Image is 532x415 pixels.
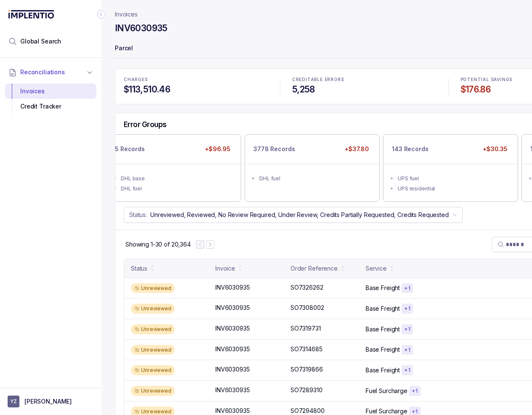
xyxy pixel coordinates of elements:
[290,283,323,292] p: SO7326262
[481,143,509,155] p: +$30.35
[253,145,295,153] p: 3778 Records
[343,143,371,155] p: +$37.80
[259,174,370,183] div: DHL fuel
[404,367,410,374] p: + 1
[124,84,268,95] h4: $113,510.46
[215,264,235,273] div: Invoice
[290,324,321,333] p: SO7319731
[124,207,463,223] button: Status:Unreviewed, Reviewed, No Review Required, Under Review, Credits Partially Requested, Credi...
[12,84,90,99] div: Invoices
[131,304,175,314] div: Unreviewed
[24,397,72,406] p: [PERSON_NAME]
[20,37,61,46] span: Global Search
[366,366,400,374] p: Base Freight
[366,304,400,313] p: Base Freight
[290,264,338,273] div: Order Reference
[215,386,250,394] p: INV6030935
[404,347,410,353] p: + 1
[290,345,323,353] p: SO7314685
[292,77,437,82] p: CREDITABLE ERRORS
[5,63,96,81] button: Reconciliations
[404,326,410,333] p: + 1
[404,285,410,292] p: + 1
[115,22,168,34] h4: INV6030935
[124,120,167,129] h5: Error Groups
[206,240,214,249] button: Next Page
[366,387,407,395] p: Fuel Surcharge
[129,211,147,219] p: Status:
[404,305,410,312] p: + 1
[215,407,250,415] p: INV6030935
[131,324,175,334] div: Unreviewed
[150,211,449,219] p: Unreviewed, Reviewed, No Review Required, Under Review, Credits Partially Requested, Credits Requ...
[125,240,191,249] div: Remaining page entries
[215,283,250,292] p: INV6030935
[131,283,175,293] div: Unreviewed
[290,386,323,394] p: SO7289310
[290,407,325,415] p: SO7294800
[131,386,175,396] div: Unreviewed
[115,145,145,153] p: 5 Records
[366,345,400,354] p: Base Freight
[125,240,191,249] p: Showing 1-30 of 20,364
[121,174,231,183] div: DHL base
[412,408,418,415] p: + 1
[124,77,268,82] p: CHARGES
[215,324,250,333] p: INV6030935
[398,184,508,193] div: UPS residential
[12,99,90,114] div: Credit Tracker
[290,365,323,374] p: SO7319866
[292,84,437,95] h4: 5,258
[398,174,508,183] div: UPS fuel
[131,345,175,355] div: Unreviewed
[215,345,250,353] p: INV6030935
[215,304,250,312] p: INV6030935
[5,82,96,116] div: Reconciliations
[412,388,418,394] p: + 1
[121,184,231,193] div: DHL fuel
[366,264,387,273] div: Service
[8,396,19,407] span: User initials
[20,68,65,76] span: Reconciliations
[8,396,94,407] button: User initials[PERSON_NAME]
[115,10,138,19] a: Invoices
[392,145,428,153] p: 143 Records
[290,304,324,312] p: SO7308002
[131,365,175,375] div: Unreviewed
[96,9,106,19] div: Collapse Icon
[366,325,400,334] p: Base Freight
[203,143,232,155] p: +$96.95
[215,365,250,374] p: INV6030935
[115,10,138,19] nav: breadcrumb
[131,264,147,273] div: Status
[366,284,400,292] p: Base Freight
